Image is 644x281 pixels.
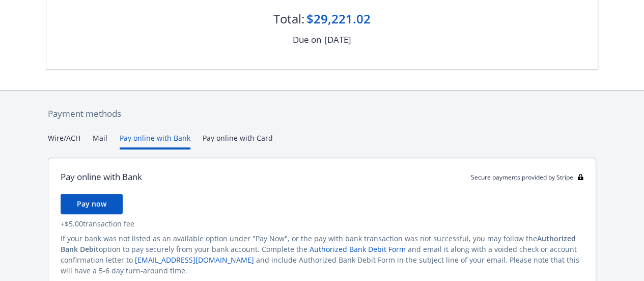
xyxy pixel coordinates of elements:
div: Total: [273,10,304,28]
div: Secure payments provided by Stripe [471,173,583,182]
a: [EMAIL_ADDRESS][DOMAIN_NAME] [135,255,254,265]
div: If your bank was not listed as an available option under "Pay Now", or the pay with bank transact... [61,233,583,276]
div: + $5.00 transaction fee [61,218,583,229]
div: [DATE] [324,33,351,46]
a: Authorized Bank Debit Form [310,244,406,254]
div: Pay online with Bank [61,170,142,184]
button: Pay now [61,194,123,214]
div: Payment methods [48,107,596,120]
button: Mail [93,133,107,149]
span: Authorized Bank Debit [61,234,576,254]
button: Wire/ACH [48,133,80,149]
div: Due on [293,33,321,46]
button: Pay online with Bank [120,133,190,149]
span: Pay now [77,199,106,209]
div: $29,221.02 [306,10,371,28]
button: Pay online with Card [203,133,273,149]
